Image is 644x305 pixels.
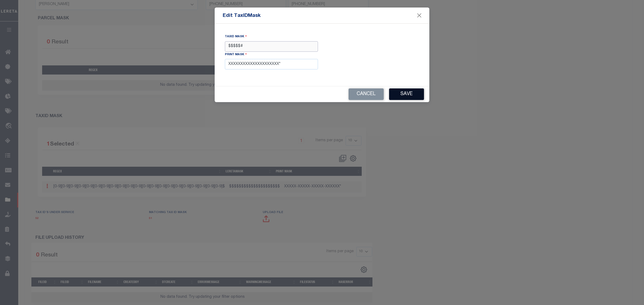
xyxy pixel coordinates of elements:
[225,52,247,57] label: Print Mask
[416,12,423,19] button: Close
[389,88,424,100] button: Save
[349,88,384,100] button: Cancel
[225,34,247,39] label: TaxID Mask
[223,12,261,20] span: Edit TaxIDMask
